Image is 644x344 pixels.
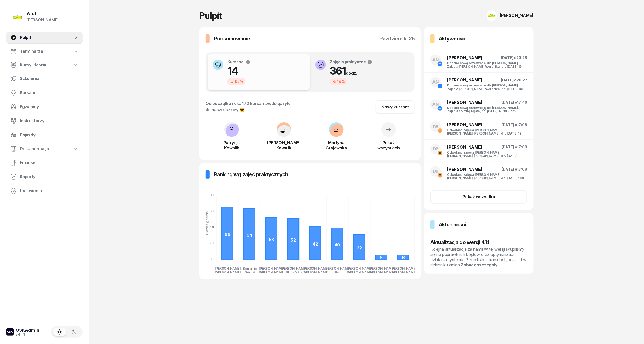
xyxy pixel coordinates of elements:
span: 20:27 [517,78,527,82]
span: 472 kursantów [241,101,271,106]
tspan: [PERSON_NAME] [215,271,241,275]
span: Instruktorzy [20,118,78,124]
h1: 361 [330,65,372,77]
span: AN [432,80,439,84]
tspan: [PERSON_NAME] [303,271,329,275]
div: Odwołano zajęcia [PERSON_NAME] [PERSON_NAME] [PERSON_NAME], dn. [DATE] 07:00 - 09:00 [447,151,527,158]
div: Dodano nową rezerwację dla [PERSON_NAME]. Zajęcia [PERSON_NAME] Weronika, dn. [DATE] 15:00 - 16:00 [447,61,527,68]
small: godz. [346,71,357,76]
tspan: [PERSON_NAME] [347,266,373,270]
h3: Aktualności [439,220,466,229]
tspan: [PERSON_NAME] [391,266,417,270]
div: [PERSON_NAME] [500,13,534,18]
tspan: [PERSON_NAME] [259,266,285,270]
tspan: Słomińska [286,271,302,275]
div: [PERSON_NAME] Kowalik [258,140,310,150]
h1: Pulpit [199,11,222,20]
a: Egzaminy [6,101,83,113]
span: [PERSON_NAME] [447,167,482,172]
button: Kursanci1465% [208,54,310,90]
span: [DATE] o [501,78,517,82]
div: Liczba godzin [205,211,209,235]
span: Raporty [20,173,78,180]
a: Szkolenia [6,72,83,85]
a: Instruktorzy [6,115,83,127]
a: Finanse [6,156,83,169]
a: Pokażwszystkich [362,129,415,150]
span: [DATE] o [502,167,517,171]
a: [PERSON_NAME]Kowalik [258,133,310,150]
span: Finanse [20,159,78,166]
tspan: [PERSON_NAME] [281,266,307,270]
a: MartynaGrajewska [310,133,362,150]
a: Dokumentacja [6,143,83,155]
div: Pokaż wszystkich [362,140,415,150]
a: Ustawienia [6,185,83,197]
span: Kursy i teoria [20,62,46,68]
span: DB [433,147,439,151]
a: Kursanci [6,86,83,99]
div: Martyna Grajewska [310,140,362,150]
span: Pulpit [20,34,73,41]
span: 17:46 [517,100,527,104]
h1: 14 [227,65,251,77]
tspan: 60 [210,209,214,213]
tspan: 0 [210,257,212,261]
div: v4.1.1 [16,333,39,336]
tspan: 20 [210,241,214,245]
tspan: Siwa [334,271,342,275]
span: [DATE] o [502,145,517,149]
h3: Ranking wg. zajęć praktycznych [214,170,288,179]
div: Odwołano zajęcia [PERSON_NAME] [PERSON_NAME] [PERSON_NAME], dn. [DATE] 12:00 - 14:00 [447,128,527,135]
tspan: [PERSON_NAME] [303,266,329,270]
a: Kursy i teoria [6,59,83,71]
tspan: Górski [245,271,255,275]
tspan: Beniamin [243,266,257,270]
div: Kursanci [227,60,251,65]
a: Pojazdy [6,129,83,141]
tspan: [PERSON_NAME] [369,266,395,270]
span: AN [432,102,439,107]
span: DB [433,169,439,173]
tspan: 40 [210,225,214,229]
span: 17:08 [517,123,527,127]
h3: październik '25 [379,34,415,43]
div: [PERSON_NAME] [27,16,59,23]
a: Nowy kursant [376,100,415,114]
span: AN [432,58,439,62]
span: Terminarze [20,48,43,55]
span: Ustawienia [20,188,78,194]
span: [DATE] o [502,123,517,127]
span: [PERSON_NAME] [447,122,482,127]
span: Pojazdy [20,132,78,138]
div: Atut [27,11,59,16]
a: PatrycjaKowalik [206,133,258,150]
div: 19% [330,78,347,85]
a: AktywnośćAN[PERSON_NAME][DATE] o20:28Dodano nową rezerwację dla [PERSON_NAME]. Zajęcia [PERSON_NA... [424,27,534,210]
span: Egzaminy [20,103,78,110]
span: 20:28 [517,55,527,60]
button: Pokaż wszystko [430,190,527,204]
span: DB [433,125,439,129]
div: Odwołano zajęcia [PERSON_NAME] [PERSON_NAME] [PERSON_NAME], dn. [DATE] 11:00 - 13:00 [447,173,527,180]
h3: Podsumowanie [214,34,250,43]
div: Dodano nową rezerwację dla [PERSON_NAME]. Zajęcia [PERSON_NAME] Weronika, dn. [DATE] 14:00 - 15:00 [447,84,527,90]
h3: Aktywność [439,34,465,43]
span: [PERSON_NAME] [447,77,482,83]
tspan: [PERSON_NAME] [259,271,285,275]
tspan: [PERSON_NAME] [391,271,417,275]
span: Dokumentacja [20,145,49,152]
tspan: [PERSON_NAME] [325,266,351,270]
span: Szkolenia [20,75,78,82]
span: Kursanci [20,89,78,96]
div: Kolejna aktualizacja za nami! W tej wersji skupiliśmy się na poprawkach błędów oraz optymalizacji... [430,247,527,267]
tspan: [PERSON_NAME] [347,271,373,275]
span: [DATE] o [502,100,517,104]
img: logo-xs-dark@2x.png [6,328,14,336]
span: [PERSON_NAME] [447,55,482,60]
div: Pokaż wszystko [462,194,495,200]
button: Zajęcia praktyczne361godz.19% [310,54,413,90]
span: [PERSON_NAME] [447,144,482,150]
a: Terminarze [6,45,83,57]
div: Patrycja Kowalik [206,140,258,150]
